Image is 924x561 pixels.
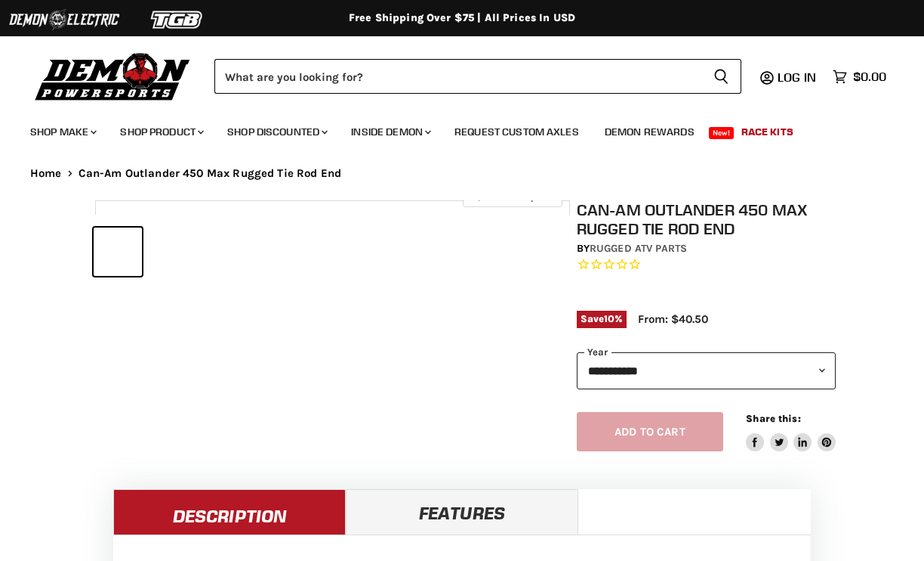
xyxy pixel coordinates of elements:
a: Home [30,167,62,180]
a: Inside Demon [340,116,440,147]
span: Share this: [746,413,800,424]
a: $0.00 [825,66,894,88]
span: Rated 0.0 out of 5 stars 0 reviews [577,257,836,273]
img: Demon Powersports [30,49,196,103]
span: 10 [604,313,614,324]
a: Demon Rewards [593,116,706,147]
a: Shop Make [19,116,106,147]
a: Race Kits [730,116,805,147]
span: From: $40.50 [638,312,708,326]
span: New! [709,127,735,139]
img: TGB Logo 2 [121,5,234,34]
span: Can-Am Outlander 450 Max Rugged Tie Rod End [79,167,341,180]
img: Demon Electric Logo 2 [8,5,121,34]
span: Log in [778,70,816,85]
a: Description [113,489,346,535]
span: $0.00 [853,70,886,84]
ul: Main menu [19,110,882,147]
span: Click to expand [470,191,554,202]
aside: Share this: [746,412,836,452]
a: Shop Discounted [216,116,337,147]
a: Rugged ATV Parts [590,242,687,255]
h1: Can-Am Outlander 450 Max Rugged Tie Rod End [577,200,836,238]
a: Log in [771,70,825,84]
a: Features [346,489,578,535]
form: Product [214,59,741,94]
button: Search [701,59,741,94]
input: Search [214,59,701,94]
button: Can-Am Outlander 450 Max Rugged Tie Rod End thumbnail [94,228,142,276]
span: Save % [577,311,627,327]
select: year [577,352,836,389]
div: by [577,240,836,257]
a: Request Custom Axles [443,116,590,147]
a: Shop Product [109,116,213,147]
